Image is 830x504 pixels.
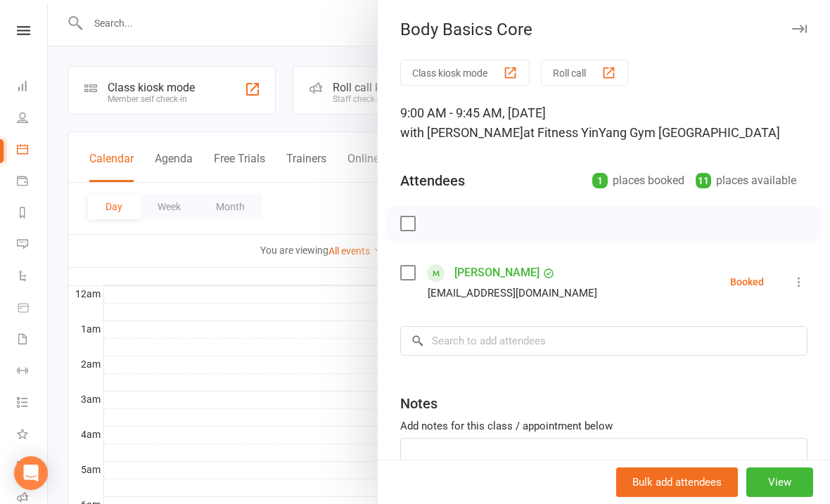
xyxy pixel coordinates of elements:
[454,261,539,284] a: [PERSON_NAME]
[17,420,49,451] a: What's New
[17,451,49,483] a: General attendance kiosk mode
[17,198,49,230] a: Reports
[14,456,48,490] div: Open Intercom Messenger
[746,467,813,497] button: View
[400,394,438,413] div: Notes
[696,173,711,188] div: 11
[17,293,49,325] a: Product Sales
[428,284,597,302] div: [EMAIL_ADDRESS][DOMAIN_NAME]
[17,103,49,135] a: People
[400,418,807,434] div: Add notes for this class / appointment below
[400,326,807,356] input: Search to add attendees
[730,277,764,287] div: Booked
[523,125,780,140] span: at Fitness YinYang Gym [GEOGRAPHIC_DATA]
[592,171,684,190] div: places booked
[400,125,523,140] span: with [PERSON_NAME]
[17,167,49,198] a: Payments
[696,171,796,190] div: places available
[592,173,608,188] div: 1
[400,60,530,86] button: Class kiosk mode
[541,60,628,86] button: Roll call
[400,103,807,143] div: 9:00 AM - 9:45 AM, [DATE]
[17,72,49,103] a: Dashboard
[616,467,738,497] button: Bulk add attendees
[400,171,465,190] div: Attendees
[17,135,49,167] a: Calendar
[378,20,830,39] div: Body Basics Core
